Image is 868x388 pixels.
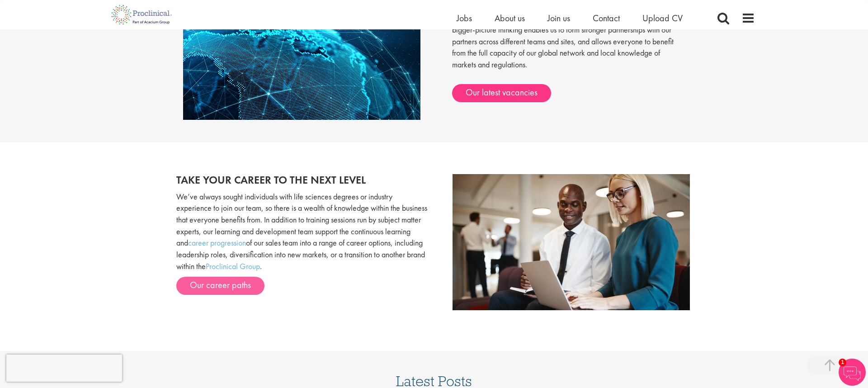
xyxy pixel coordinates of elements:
a: About us [495,12,525,24]
a: Jobs [457,12,472,24]
a: Proclinical Group [206,261,260,271]
a: Contact [593,12,620,24]
a: Our career paths [176,277,264,295]
a: Upload CV [642,12,683,24]
img: Chatbot [839,359,866,386]
h2: Take your career to the next level [176,174,427,186]
p: As partners, we actively relocate our staff abroad and encourage a culture of collaboration betwe... [452,1,685,80]
iframe: reCAPTCHA [6,355,122,382]
a: career progression [188,237,246,248]
span: 1 [839,359,846,366]
a: Join us [547,12,570,24]
p: We’ve always sought individuals with life sciences degrees or industry experience to join our tea... [176,191,427,272]
a: Our latest vacancies [452,84,551,102]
